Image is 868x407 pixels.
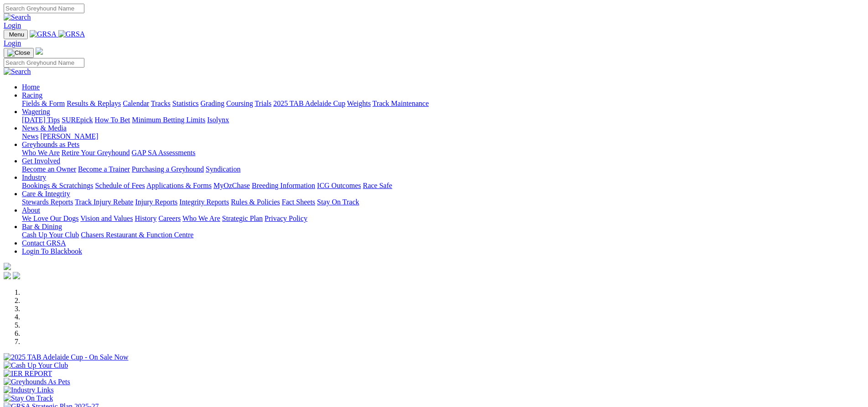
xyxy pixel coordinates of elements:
a: Privacy Policy [265,214,307,222]
a: MyOzChase [213,182,250,189]
a: Results & Replays [67,99,121,107]
a: Trials [255,99,271,107]
input: Search [4,4,84,13]
span: Menu [9,31,24,38]
a: Who We Are [182,214,220,222]
div: Greyhounds as Pets [22,149,864,157]
a: History [135,214,156,222]
a: Schedule of Fees [95,182,145,189]
a: Wagering [22,108,50,115]
a: Home [22,83,40,91]
img: Stay On Track [4,394,53,402]
a: News & Media [22,124,67,132]
img: GRSA [30,30,57,38]
img: Search [4,13,31,21]
img: logo-grsa-white.png [4,263,11,270]
a: Coursing [226,99,253,107]
a: About [22,206,40,214]
a: [PERSON_NAME] [40,132,98,140]
a: Retire Your Greyhound [62,149,130,157]
input: Search [4,58,84,68]
a: Bookings & Scratchings [22,182,93,189]
a: ICG Outcomes [317,182,361,189]
img: 2025 TAB Adelaide Cup - On Sale Now [4,353,129,361]
img: Close [7,49,30,57]
button: Toggle navigation [4,48,34,58]
a: Login [4,21,21,29]
a: Login To Blackbook [22,247,82,255]
a: Careers [158,214,181,222]
a: Applications & Forms [146,182,212,189]
a: We Love Our Dogs [22,214,78,222]
div: News & Media [22,132,864,141]
a: Stay On Track [317,198,359,206]
a: Racing [22,91,42,99]
a: Track Maintenance [373,99,429,107]
a: Become an Owner [22,165,76,173]
a: Strategic Plan [222,214,263,222]
a: Integrity Reports [179,198,229,206]
a: Stewards Reports [22,198,73,206]
img: Industry Links [4,386,54,394]
img: twitter.svg [13,272,20,279]
a: News [22,132,38,140]
button: Toggle navigation [4,30,28,39]
img: GRSA [58,30,85,38]
a: Get Involved [22,157,60,165]
div: Industry [22,182,864,190]
a: Contact GRSA [22,239,66,247]
a: [DATE] Tips [22,116,60,124]
a: Chasers Restaurant & Function Centre [81,231,193,239]
a: Rules & Policies [231,198,280,206]
div: Racing [22,99,864,108]
a: Grading [201,99,224,107]
a: 2025 TAB Adelaide Cup [273,99,345,107]
a: Greyhounds as Pets [22,141,79,148]
a: Bar & Dining [22,223,62,230]
a: SUREpick [62,116,93,124]
img: Greyhounds As Pets [4,378,70,386]
a: Statistics [172,99,199,107]
img: Search [4,68,31,76]
a: How To Bet [95,116,130,124]
a: Become a Trainer [78,165,130,173]
div: Wagering [22,116,864,124]
img: Cash Up Your Club [4,361,68,370]
a: Vision and Values [80,214,133,222]
a: Minimum Betting Limits [132,116,205,124]
img: facebook.svg [4,272,11,279]
a: Tracks [151,99,171,107]
a: Fact Sheets [282,198,315,206]
a: Login [4,39,21,47]
a: Who We Are [22,149,60,157]
a: Care & Integrity [22,190,70,198]
img: IER REPORT [4,370,52,378]
a: Syndication [206,165,240,173]
div: Care & Integrity [22,198,864,206]
a: Injury Reports [135,198,177,206]
a: Cash Up Your Club [22,231,79,239]
a: GAP SA Assessments [132,149,196,157]
img: logo-grsa-white.png [36,47,43,55]
a: Track Injury Rebate [75,198,133,206]
a: Purchasing a Greyhound [132,165,204,173]
div: About [22,214,864,223]
a: Weights [347,99,371,107]
a: Fields & Form [22,99,65,107]
a: Calendar [123,99,149,107]
a: Breeding Information [252,182,315,189]
a: Industry [22,173,46,181]
a: Race Safe [363,182,392,189]
div: Get Involved [22,165,864,173]
div: Bar & Dining [22,231,864,239]
a: Isolynx [207,116,229,124]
